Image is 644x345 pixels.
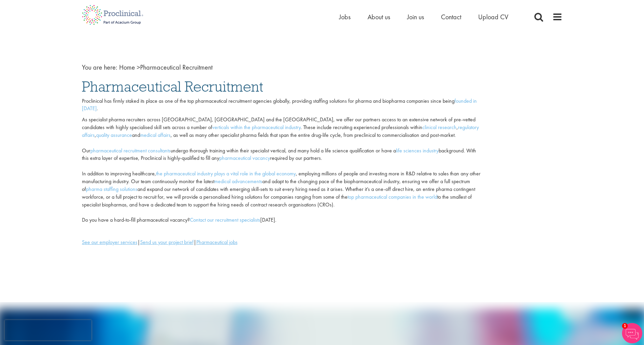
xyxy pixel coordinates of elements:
p: Proclinical has firmly staked its place as one of the top pharmaceutical recruitment agencies glo... [82,97,481,113]
a: pharma staffing solutions [86,186,137,193]
a: See our employer services [82,239,137,246]
iframe: reCAPTCHA [5,320,91,340]
a: Pharmaceutical jobs [196,239,238,246]
p: As specialist pharma recruiters across [GEOGRAPHIC_DATA], [GEOGRAPHIC_DATA] and the [GEOGRAPHIC_D... [82,116,481,224]
a: the pharmaceutical industry plays a vital role in the global economy [156,170,296,177]
a: medical advancements [214,178,262,185]
a: pharmaceutical vacancy [219,154,270,162]
a: verticals within the pharmaceutical industry [212,124,301,131]
a: Send us your project brief [140,239,194,246]
a: breadcrumb link to Home [119,63,135,72]
a: About us [368,13,390,21]
span: 1 [622,323,628,329]
span: Pharmaceutical Recruitment [119,63,213,72]
a: regulatory affairs [82,124,479,139]
a: top pharmaceutical companies in the world [348,193,437,200]
a: pharmaceutical recruitment consultants [90,147,171,154]
a: Join us [407,13,424,21]
a: clinical research [422,124,457,131]
a: Contact [441,13,461,21]
a: medical affairs [140,131,171,139]
a: founded in [DATE] [82,97,477,112]
div: | | [82,239,481,246]
span: > [137,63,140,72]
span: You are here: [82,63,117,72]
a: Upload CV [478,13,508,21]
img: Chatbot [622,323,642,343]
a: Contact our recruitment specialists [190,216,260,223]
a: quality assurance [96,131,132,139]
a: life sciences industry [396,147,439,154]
a: Jobs [339,13,351,21]
span: Pharmaceutical Recruitment [82,77,263,96]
